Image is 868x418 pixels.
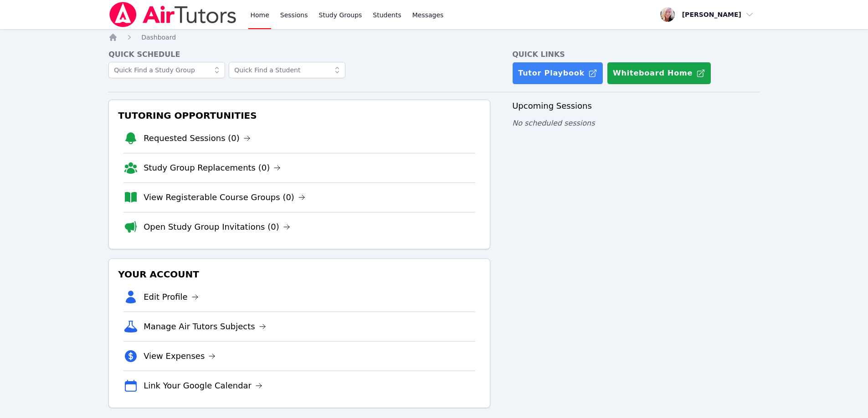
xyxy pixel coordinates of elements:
[144,132,251,145] a: Requested Sessions (0)
[144,221,290,233] a: Open Study Group Invitations (0)
[512,62,603,85] a: Tutor Playbook
[229,62,345,78] input: Quick Find a Student
[141,34,176,41] span: Dashboard
[412,10,444,20] span: Messages
[141,33,176,42] a: Dashboard
[116,266,483,282] h3: Your Account
[144,291,199,303] a: Edit Profile
[607,62,711,85] button: Whiteboard Home
[108,62,225,78] input: Quick Find a Study Group
[512,100,760,112] h3: Upcoming Sessions
[144,161,281,174] a: Study Group Replacements (0)
[144,379,262,392] a: Link Your Google Calendar
[144,320,266,333] a: Manage Air Tutors Subjects
[116,107,483,124] h3: Tutoring Opportunities
[108,49,490,60] h4: Quick Schedule
[144,191,305,204] a: View Registerable Course Groups (0)
[144,350,216,363] a: View Expenses
[108,2,237,27] img: Air Tutors
[512,49,760,60] h4: Quick Links
[108,33,760,42] nav: Breadcrumb
[512,119,595,127] span: No scheduled sessions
